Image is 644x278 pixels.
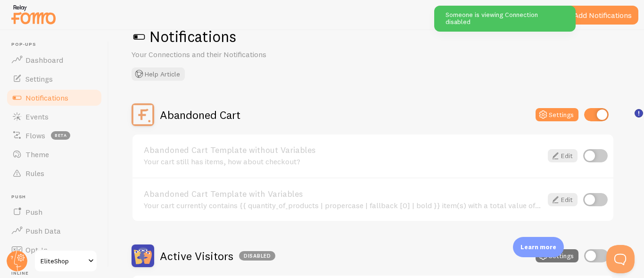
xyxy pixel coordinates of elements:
a: Abandoned Cart Template with Variables [144,190,542,198]
h2: Active Visitors [160,249,275,263]
a: Theme [6,145,103,164]
a: Flows beta [6,126,103,145]
button: Help Article [132,67,185,81]
a: Settings [6,69,103,88]
span: Events [25,112,49,121]
span: Push Data [25,226,61,236]
span: Push [25,207,42,217]
span: Dashboard [25,55,63,65]
span: Inline [11,270,103,277]
a: Abandoned Cart Template without Variables [144,146,542,154]
a: Rules [6,164,103,183]
span: beta [51,131,70,140]
a: Push [6,202,103,221]
a: EliteShop [34,250,98,272]
a: Edit [548,193,578,206]
div: Your cart currently contains {{ quantity_of_products | propercase | fallback [0] | bold }} item(s... [144,201,542,210]
svg: <p>🛍️ For Shopify Users</p><p>To use the <strong>Abandoned Cart with Variables</strong> template,... [635,109,643,118]
img: Active Visitors [132,244,154,267]
span: Theme [25,150,49,159]
a: Events [6,107,103,126]
a: Push Data [6,221,103,240]
span: Notifications [25,93,68,102]
span: Pop-ups [11,42,103,48]
p: Learn more [520,243,556,252]
span: Rules [25,168,44,178]
span: Flows [25,131,45,140]
div: Your cart still has items, how about checkout? [144,157,542,166]
img: fomo-relay-logo-orange.svg [10,2,57,26]
a: Opt-In [6,240,103,259]
div: Disabled [239,251,275,261]
a: Dashboard [6,51,103,69]
div: Learn more [513,237,564,257]
span: Opt-In [25,245,48,254]
span: EliteShop [41,255,85,267]
a: Edit [548,149,578,162]
img: Abandoned Cart [132,103,154,126]
button: Settings [536,108,578,121]
p: Your Connections and their Notifications [132,49,358,60]
div: Someone is viewing Connection disabled [434,6,576,32]
iframe: Help Scout Beacon - Open [606,245,635,273]
span: Settings [25,74,53,84]
a: Notifications [6,88,103,107]
span: Push [11,194,103,200]
h1: Notifications [132,27,621,46]
h2: Abandoned Cart [160,108,240,122]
